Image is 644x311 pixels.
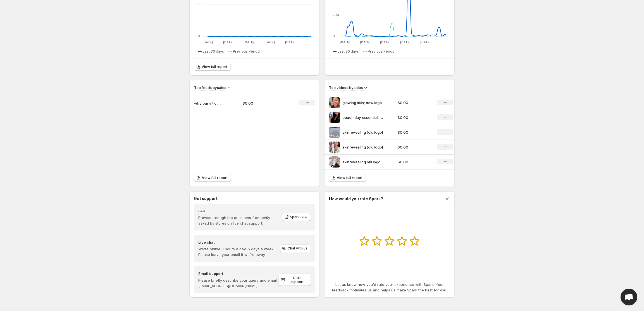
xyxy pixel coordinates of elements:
button: Chat with us [280,244,311,252]
p: $0.00 [398,115,431,120]
text: [DATE] [223,40,233,44]
p: skinrevealing (old logo) [342,144,384,150]
a: Spark FAQ [282,213,311,221]
p: Please briefly describe your query and email [EMAIL_ADDRESS][DOMAIN_NAME]. [198,277,278,289]
text: [DATE] [420,40,431,44]
h4: Live chat [198,239,279,245]
span: Previous Period [233,49,260,54]
div: Open chat [621,289,637,305]
p: beach day essential: new logo [342,115,384,120]
text: [DATE] [264,40,275,44]
p: We're online 8 hours a day, 5 days a week. Please leave your email if we're away. [198,246,279,257]
h3: Get support [194,196,218,201]
text: 0 [333,34,335,38]
text: 200 [333,13,339,17]
p: glowing skin; new logo [342,100,384,105]
span: Previous Period [368,49,395,54]
text: [DATE] [340,40,350,44]
img: beach day essential: new logo [329,112,340,123]
p: $0.00 [398,100,431,105]
span: Email support [286,275,307,284]
h4: FAQ [198,208,278,214]
text: 5 [198,2,200,6]
p: $0.00 [398,159,431,165]
a: View full report [194,174,231,182]
img: glowing skin; new logo [329,97,340,108]
span: Chat with us [288,246,307,251]
img: skinrevealing (old logo) [329,142,340,153]
img: skinrevealing (old logo) [329,127,340,138]
text: [DATE] [202,40,213,44]
a: View full report [329,174,366,182]
text: [DATE] [244,40,254,44]
a: View full report [194,63,231,71]
p: skinrevealing old logo [342,159,384,165]
text: [DATE] [380,40,390,44]
span: Spark FAQ [290,215,307,219]
p: $0.00 [243,100,282,106]
a: Email support [278,274,311,286]
span: View full report [337,176,362,180]
span: Last 30 days [203,49,224,54]
span: View full report [202,176,228,180]
p: why our vit c serum is a daily must-have [194,100,222,106]
span: View full report [202,65,227,69]
p: $0.00 [398,129,431,135]
text: [DATE] [360,40,370,44]
p: Browse through the questions frequently asked by stores on live chat support. [198,215,278,226]
h4: Email support [198,271,278,276]
p: $0.00 [398,144,431,150]
h3: How would you rate Spark? [329,196,383,202]
p: Let us know how you'd rate your experience with Spark. Your feedback motivates us and helps us ma... [329,282,450,293]
h3: Top feeds by sales [194,85,226,90]
img: skinrevealing old logo [329,156,340,168]
text: 0 [198,34,200,38]
text: [DATE] [400,40,411,44]
p: skinrevealing (old logo) [342,129,384,135]
h3: Top videos by sales [329,85,363,90]
text: [DATE] [285,40,295,44]
span: Last 30 days [338,49,359,54]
